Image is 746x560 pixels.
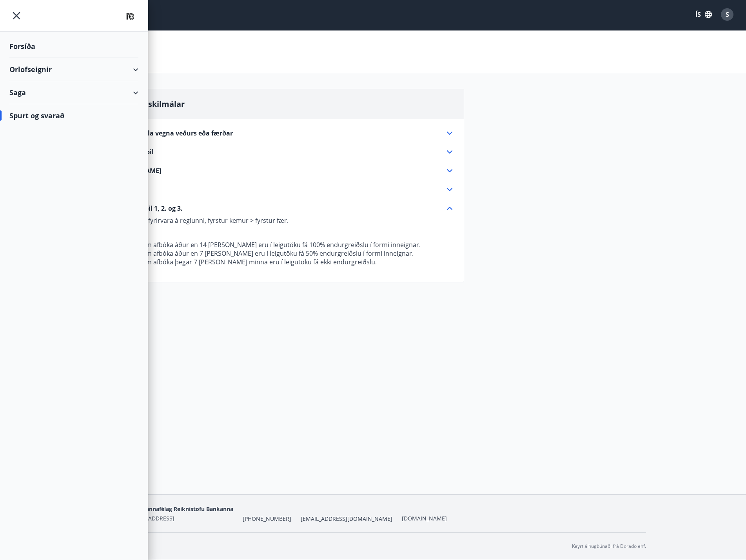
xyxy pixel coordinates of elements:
span: S [726,10,729,19]
p: Auglýst með fyrirvara á reglunni, fyrstur kemur > fyrstur fær. [110,216,454,225]
button: menu [9,9,24,23]
div: Orlofseignir [9,58,138,81]
div: Endurgreiðsla vegna veðurs eða færðar [110,128,454,138]
li: Þeir sem afbóka áður en 14 [PERSON_NAME] eru í leigutöku fá 100% endurgreiðslu í formi inneignar. [126,240,454,249]
span: Endurgreiðsla vegna veðurs eða færðar [110,129,233,137]
span: [PHONE_NUMBER] [243,515,291,523]
div: Spurt og svarað [9,104,138,127]
div: Vetrartímabil 1, 2. og 3. [110,213,454,266]
span: [STREET_ADDRESS] [125,515,174,522]
span: Starfsmannafélag Reiknistofu Bankanna [125,505,233,513]
img: union_logo [122,9,138,24]
div: Sumartímabil [110,147,454,157]
div: Saga [9,81,138,104]
li: Þeir sem afbóka þegar 7 [PERSON_NAME] minna eru í leigutöku fá ekki endurgreiðslu. [126,258,454,266]
div: Vetrartímabil 1, 2. og 3. [110,204,454,213]
p: Keyrt á hugbúnaði frá Dorado ehf. [572,543,646,550]
span: [EMAIL_ADDRESS][DOMAIN_NAME] [301,515,392,523]
button: ÍS [691,7,716,22]
button: S [718,5,737,24]
li: Þeir sem afbóka áður en 7 [PERSON_NAME] eru í leigutöku fá 50% endurgreiðslu í formi inneignar. [126,249,454,258]
div: [PERSON_NAME] [110,166,454,175]
div: Forsíða [9,35,138,58]
div: Samningur [110,185,454,194]
a: [DOMAIN_NAME] [402,515,447,522]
